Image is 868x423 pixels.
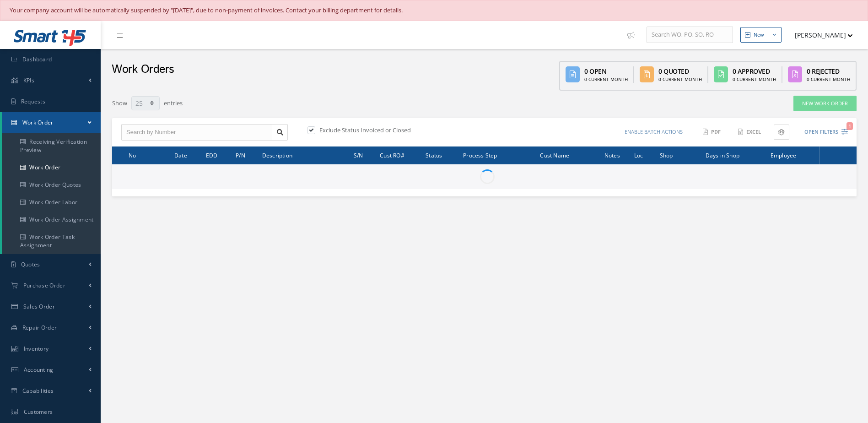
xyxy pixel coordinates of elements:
span: Accounting [24,366,54,374]
span: Quotes [21,260,40,268]
button: Enable batch actions [616,124,691,140]
span: Days in Shop [706,151,739,159]
div: Exclude Status Invoiced or Closed [306,126,484,136]
span: Date [174,151,187,159]
div: 0 Current Month [733,76,776,83]
div: 0 Current Month [807,76,850,83]
button: PDF [698,124,727,140]
a: Receiving Verification Preview [2,133,101,159]
span: Work Order [22,119,54,126]
button: Excel [733,124,767,140]
input: Search WO, PO, SO, RO [647,27,733,43]
span: No [129,151,136,159]
span: Process Step [463,151,497,159]
div: 0 Current Month [584,76,628,83]
a: Work Order [2,159,101,176]
span: EDD [206,151,218,159]
span: Dashboard [22,55,52,63]
a: New Work Order [793,96,857,112]
button: New [740,27,782,43]
a: Work Order Quotes [2,176,101,194]
span: Capabilities [22,387,54,395]
a: Work Order Assignment [2,211,101,228]
span: S/N [354,151,363,159]
span: Notes [604,151,620,159]
span: Status [426,151,442,159]
span: Purchase Order [23,282,65,289]
div: New [754,31,764,39]
span: Customers [24,408,53,416]
span: Cust RO# [380,151,404,159]
div: 0 Quoted [658,66,702,76]
span: Inventory [24,345,49,352]
label: Exclude Status Invoiced or Closed [317,126,411,134]
span: Employee [771,151,797,159]
a: Work Order Labor [2,194,101,211]
label: entries [164,95,183,108]
button: [PERSON_NAME] [786,26,853,44]
a: Work Order [2,112,101,133]
div: 0 Rejected [807,66,850,76]
span: Shop [660,151,673,159]
span: P/N [236,151,245,159]
a: Show Tips [623,21,647,49]
span: Repair Order [22,324,57,331]
span: Loc [634,151,643,159]
span: Description [262,151,292,159]
span: 1 [846,122,853,130]
a: Work Order Task Assignment [2,228,101,254]
div: Your company account will be automatically suspended by "[DATE]", due to non-payment of invoices.... [10,6,858,15]
div: 0 Current Month [658,76,702,83]
div: 0 Open [584,66,628,76]
span: Cust Name [540,151,569,159]
span: Sales Order [23,303,55,310]
button: Open Filters1 [796,125,848,140]
span: Requests [21,98,45,105]
span: KPIs [23,76,34,84]
div: 0 Approved [733,66,776,76]
label: Show [112,95,127,108]
input: Search by Number [121,124,272,141]
h2: Work Orders [112,63,174,76]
